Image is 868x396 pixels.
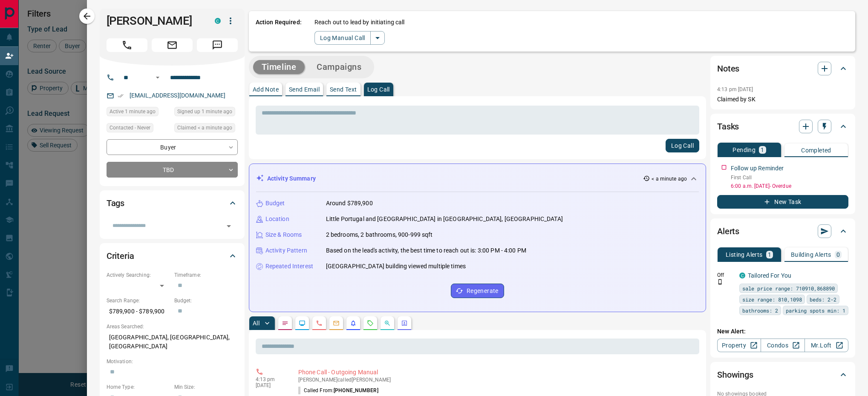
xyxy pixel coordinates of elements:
[367,320,374,327] svg: Requests
[717,327,848,336] p: New Alert:
[805,339,848,352] a: Mr.Loft
[717,271,734,279] p: Off
[118,93,124,99] svg: Email Verified
[265,199,285,208] p: Budget
[742,284,835,293] span: sale price range: 710910,868890
[333,320,340,327] svg: Emails
[367,86,390,92] p: Log Call
[652,175,687,183] p: < a minute ago
[107,38,147,52] span: Call
[265,262,313,271] p: Repeated Interest
[107,196,124,210] h2: Tags
[731,164,784,173] p: Follow up Reminder
[298,377,696,383] p: [PERSON_NAME] called [PERSON_NAME]
[717,62,739,75] h2: Notes
[289,86,320,92] p: Send Email
[717,195,848,209] button: New Task
[761,339,805,352] a: Condos
[326,230,433,239] p: 2 bedrooms, 2 bathrooms, 900-999 sqft
[717,95,848,104] p: Claimed by SK
[223,220,235,232] button: Open
[401,320,408,327] svg: Agent Actions
[717,120,739,133] h2: Tasks
[316,320,323,327] svg: Calls
[717,339,761,352] a: Property
[153,72,163,83] button: Open
[215,18,221,24] div: condos.ca
[384,320,391,327] svg: Opportunities
[731,182,848,190] p: 6:00 a.m. [DATE] - Overdue
[253,320,260,326] p: All
[330,86,357,92] p: Send Text
[717,58,848,79] div: Notes
[174,123,238,135] div: Tue Sep 16 2025
[107,193,238,213] div: Tags
[451,284,504,298] button: Regenerate
[253,60,305,74] button: Timeline
[314,31,371,45] button: Log Manual Call
[717,364,848,385] div: Showings
[107,358,238,365] p: Motivation:
[739,273,745,278] div: condos.ca
[742,295,802,304] span: size range: 810,1098
[107,162,238,178] div: TBD
[314,31,385,45] div: split button
[267,174,316,183] p: Activity Summary
[731,174,848,181] p: First Call
[726,252,763,258] p: Listing Alerts
[177,123,232,132] span: Claimed < a minute ago
[717,279,723,285] svg: Push Notification Only
[791,252,831,258] p: Building Alerts
[197,38,238,52] span: Message
[717,368,753,382] h2: Showings
[717,221,848,241] div: Alerts
[666,139,699,152] button: Log Call
[265,215,289,224] p: Location
[130,92,226,99] a: [EMAIL_ADDRESS][DOMAIN_NAME]
[107,249,134,263] h2: Criteria
[256,18,302,45] p: Action Required:
[717,224,739,238] h2: Alerts
[801,147,831,153] p: Completed
[107,246,238,266] div: Criteria
[174,383,238,391] p: Min Size:
[174,107,238,119] div: Tue Sep 16 2025
[326,199,373,208] p: Around $789,900
[298,387,378,394] p: Called From:
[256,382,285,388] p: [DATE]
[717,86,753,92] p: 4:13 pm [DATE]
[265,246,307,255] p: Activity Pattern
[152,38,193,52] span: Email
[282,320,288,327] svg: Notes
[107,14,202,28] h1: [PERSON_NAME]
[256,376,285,382] p: 4:13 pm
[314,18,405,27] p: Reach out to lead by initiating call
[326,246,526,255] p: Based on the lead's activity, the best time to reach out is: 3:00 PM - 4:00 PM
[110,123,150,132] span: Contacted - Never
[742,306,778,315] span: bathrooms: 2
[107,107,170,119] div: Tue Sep 16 2025
[177,107,232,116] span: Signed up 1 minute ago
[308,60,370,74] button: Campaigns
[298,368,696,377] p: Phone Call - Outgoing Manual
[174,271,238,279] p: Timeframe:
[107,383,170,391] p: Home Type:
[334,387,378,393] span: [PHONE_NUMBER]
[326,262,466,271] p: [GEOGRAPHIC_DATA] building viewed multiple times
[748,272,791,279] a: Tailored For You
[107,323,238,330] p: Areas Searched:
[253,86,279,92] p: Add Note
[265,230,302,239] p: Size & Rooms
[350,320,357,327] svg: Listing Alerts
[107,297,170,304] p: Search Range:
[732,147,756,153] p: Pending
[786,306,845,315] span: parking spots min: 1
[110,107,156,116] span: Active 1 minute ago
[299,320,306,327] svg: Lead Browsing Activity
[256,171,699,187] div: Activity Summary< a minute ago
[107,139,238,155] div: Buyer
[768,252,771,258] p: 1
[717,116,848,137] div: Tasks
[810,295,836,304] span: beds: 2-2
[107,330,238,353] p: [GEOGRAPHIC_DATA], [GEOGRAPHIC_DATA], [GEOGRAPHIC_DATA]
